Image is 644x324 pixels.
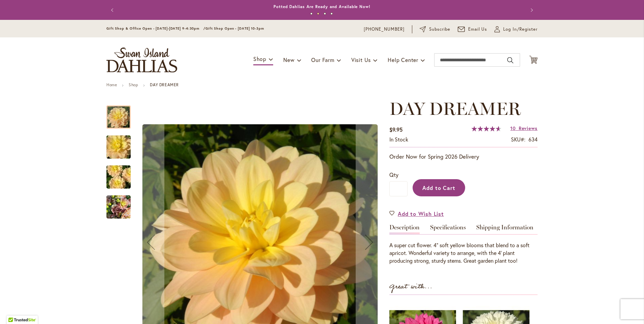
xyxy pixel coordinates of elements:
button: 2 of 4 [317,12,319,15]
strong: DAY DREAMER [150,82,179,87]
span: Qty [389,171,398,178]
iframe: Launch Accessibility Center [5,300,24,319]
span: Gift Shop & Office Open - [DATE]-[DATE] 9-4:30pm / [106,26,205,31]
a: Subscribe [420,26,450,33]
span: Help Center [388,56,418,63]
a: Add to Wish List [389,210,444,218]
a: Shipping Information [476,224,534,234]
button: 1 of 4 [310,12,313,15]
button: Add to Cart [413,179,465,196]
p: Order Now for Spring 2026 Delivery [389,153,538,161]
a: Potted Dahlias Are Ready and Available Now! [273,4,371,9]
span: Shop [253,55,266,62]
div: DAY DREAMER [106,189,131,219]
div: DAY DREAMER [106,129,137,159]
span: Email Us [468,26,487,33]
a: Specifications [430,224,466,234]
div: A super cut flower. 4" soft yellow blooms that blend to a soft apricot. Wonderful variety to arra... [389,241,538,265]
span: Add to Cart [422,184,456,191]
a: [PHONE_NUMBER] [364,26,405,33]
a: Description [389,224,420,234]
div: DAY DREAMER [106,99,137,129]
span: In stock [389,136,408,143]
a: Email Us [458,26,487,33]
img: DAY DREAMER [94,131,143,163]
strong: Great with... [389,281,432,292]
a: 10 Reviews [510,125,538,131]
a: store logo [106,47,177,72]
div: 634 [528,136,538,143]
span: Reviews [519,125,538,131]
span: 10 [510,125,515,131]
a: Shop [129,82,138,87]
span: Our Farm [311,56,334,63]
span: Log In/Register [503,26,538,33]
div: Availability [389,136,408,143]
span: $9.95 [389,126,402,133]
button: Next [524,3,538,17]
button: 3 of 4 [324,12,326,15]
span: Visit Us [351,56,371,63]
span: DAY DREAMER [389,98,521,119]
a: Home [106,82,117,87]
div: DAY DREAMER [106,159,137,189]
span: New [283,56,294,63]
strong: SKU [511,136,525,143]
span: Subscribe [429,26,450,33]
div: Detailed Product Info [389,224,538,265]
button: 4 of 4 [330,12,333,15]
div: 93% [472,126,501,131]
span: Gift Shop Open - [DATE] 10-3pm [205,26,264,31]
span: Add to Wish List [398,210,444,218]
img: DAY DREAMER [106,191,131,223]
img: DAY DREAMER [94,161,143,193]
button: Previous [106,3,120,17]
a: Log In/Register [494,26,538,33]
